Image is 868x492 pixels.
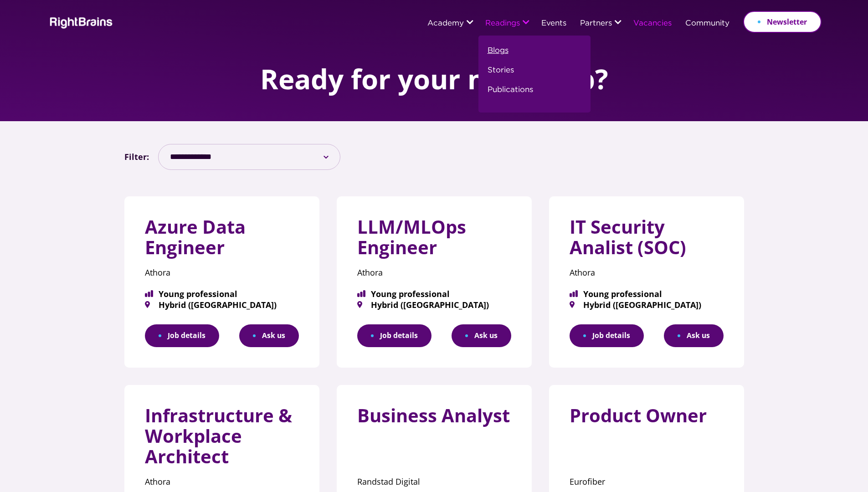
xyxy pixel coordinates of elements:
a: Readings [485,20,520,28]
p: Athora [145,474,299,490]
span: Young professional [357,290,511,298]
a: Community [685,20,729,28]
span: Hybrid ([GEOGRAPHIC_DATA]) [357,301,511,309]
a: Newsletter [743,11,822,33]
button: Ask us [239,324,299,348]
a: Publications [488,84,533,103]
a: Job details [145,324,219,348]
p: Randstad Digital [357,474,511,490]
h3: IT Security Analist (SOC) [570,217,724,265]
h3: Infrastructure & Workplace Architect [145,405,299,473]
label: Filter: [124,149,149,164]
h3: Azure Data Engineer [145,217,299,265]
span: Young professional [145,290,299,298]
span: Young professional [570,290,724,298]
a: Partners [580,20,612,28]
a: Stories [488,64,514,84]
h3: Product Owner [570,405,724,433]
p: Athora [145,265,299,281]
img: Rightbrains [47,15,113,29]
button: Ask us [664,324,724,348]
span: Hybrid ([GEOGRAPHIC_DATA]) [145,301,299,309]
h3: LLM/MLOps Engineer [357,217,511,265]
a: Blogs [488,45,508,64]
h3: Business Analyst [357,405,511,433]
button: Ask us [452,324,511,348]
a: Job details [570,324,644,348]
h1: Ready for your next step? [260,64,608,94]
a: Vacancies [633,20,672,28]
p: Athora [570,265,724,281]
a: Events [541,20,566,28]
span: Hybrid ([GEOGRAPHIC_DATA]) [570,301,724,309]
a: Academy [427,20,464,28]
p: Eurofiber [570,474,724,490]
p: Athora [357,265,511,281]
a: Job details [357,324,431,348]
